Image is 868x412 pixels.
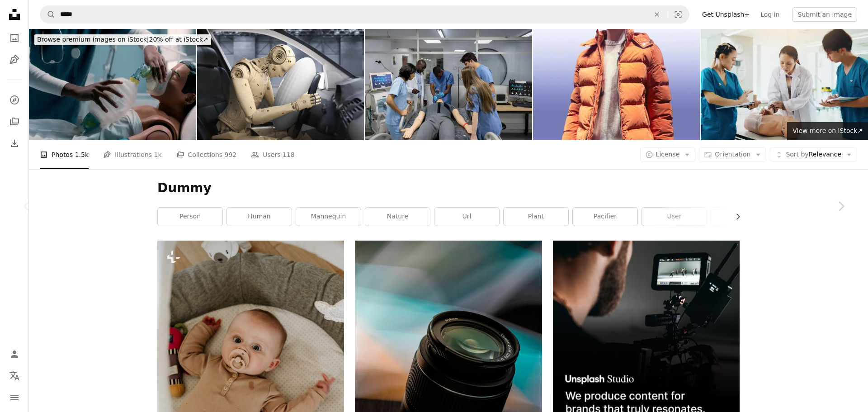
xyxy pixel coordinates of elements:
[29,29,217,51] a: Browse premium images on iStock|20% off at iStock↗
[37,36,208,43] span: 20% off at iStock ↗
[755,7,785,22] a: Log in
[5,91,24,109] a: Explore
[786,151,808,158] span: Sort by
[787,122,868,140] a: View more on iStock↗
[786,150,841,159] span: Relevance
[656,151,680,158] span: License
[37,36,149,43] span: Browse premium images on iStock |
[814,163,868,250] a: Next
[711,208,776,226] a: sample
[701,29,868,140] img: Mannequin, students and cpr training in hospital for medical simulation exam, test or project. He...
[365,29,532,140] img: Medical students intubating a dummy at a teaching hospital
[792,7,857,22] button: Submit an image
[158,208,222,226] a: person
[40,6,56,23] button: Search Unsplash
[5,134,24,152] a: Download History
[642,208,707,226] a: user
[5,29,24,47] a: Photos
[40,5,689,24] form: Find visuals sitewide
[103,140,161,169] a: Illustrations 1k
[5,113,24,131] a: Collections
[533,29,700,140] img: Mannequin Wearing Orange Down Jacket
[365,208,430,226] a: nature
[227,208,292,226] a: human
[157,180,740,196] h1: Dummy
[793,127,863,134] span: View more on iStock ↗
[283,150,295,160] span: 118
[5,388,24,407] button: Menu
[573,208,637,226] a: pacifier
[715,151,750,158] span: Orientation
[647,6,667,23] button: Clear
[296,208,361,226] a: mannequin
[225,150,237,160] span: 992
[699,147,766,162] button: Orientation
[667,6,689,23] button: Visual search
[176,140,237,169] a: Collections 992
[197,29,364,140] img: crash tesh dummy in car
[504,208,568,226] a: plant
[5,367,24,385] button: Language
[5,51,24,69] a: Illustrations
[251,140,294,169] a: Users 118
[157,377,344,385] a: a baby laying in a crib with a pacifier in it's mouth
[434,208,499,226] a: url
[730,208,740,226] button: scroll list to the right
[770,147,857,162] button: Sort byRelevance
[640,147,696,162] button: License
[355,377,542,385] a: black camera lens on brown wooden table
[154,150,162,160] span: 1k
[5,345,24,363] a: Log in / Sign up
[697,7,755,22] a: Get Unsplash+
[29,29,196,140] img: Resuscitator bag, clinic and doctor with dummy for learning emergency ventilation at medical inte...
